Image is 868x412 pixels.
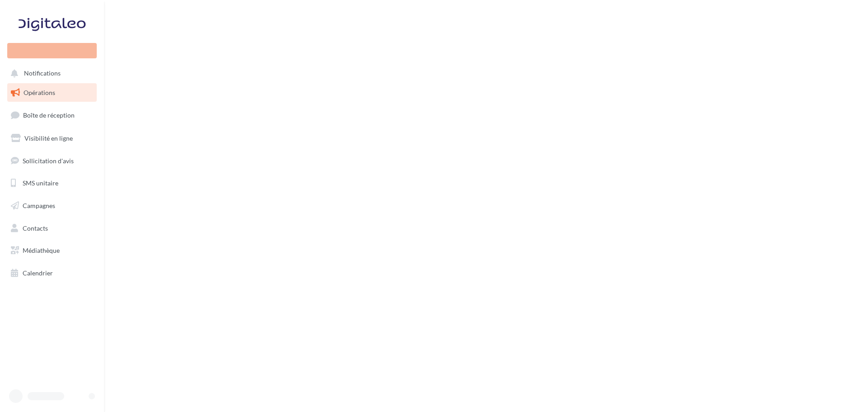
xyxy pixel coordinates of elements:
[24,89,55,96] span: Opérations
[5,241,99,260] a: Médiathèque
[23,111,75,119] span: Boîte de réception
[5,83,99,102] a: Opérations
[23,269,53,277] span: Calendrier
[7,43,97,58] div: Nouvelle campagne
[5,129,99,148] a: Visibilité en ligne
[23,179,58,187] span: SMS unitaire
[24,134,73,142] span: Visibilité en ligne
[5,105,99,125] a: Boîte de réception
[5,196,99,215] a: Campagnes
[5,219,99,238] a: Contacts
[23,246,60,254] span: Médiathèque
[5,264,99,283] a: Calendrier
[23,156,74,164] span: Sollicitation d'avis
[24,70,61,77] span: Notifications
[5,174,99,193] a: SMS unitaire
[23,202,55,209] span: Campagnes
[5,152,99,170] a: Sollicitation d'avis
[23,224,48,232] span: Contacts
